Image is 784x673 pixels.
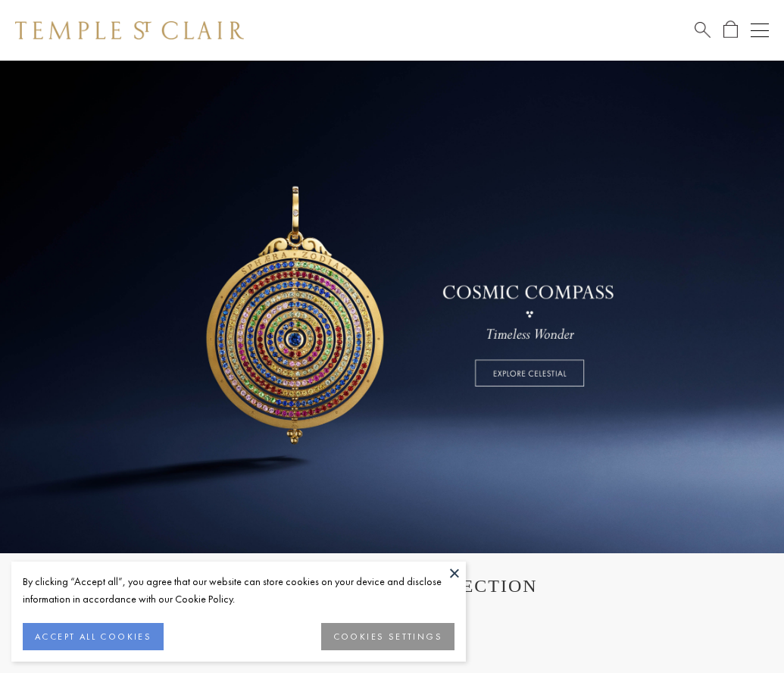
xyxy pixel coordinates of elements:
button: COOKIES SETTINGS [321,623,454,650]
button: ACCEPT ALL COOKIES [23,623,164,650]
a: Search [695,20,711,39]
a: Open Shopping Bag [723,20,738,39]
button: Open navigation [751,21,769,39]
img: Temple St. Clair [15,21,244,39]
div: By clicking “Accept all”, you agree that our website can store cookies on your device and disclos... [23,573,454,608]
